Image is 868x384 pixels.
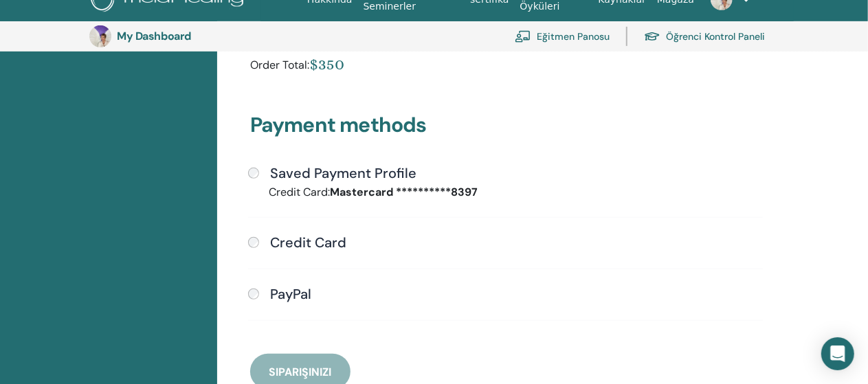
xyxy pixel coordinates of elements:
[644,21,765,52] a: Öğrenci Kontrol Paneli
[515,21,610,52] a: Eğitmen Panosu
[270,234,346,251] h4: Credit Card
[644,31,660,43] img: graduation-cap.svg
[309,54,344,74] div: $350
[270,286,311,302] h4: PayPal
[250,54,309,80] div: Order Total:
[515,30,531,43] img: chalkboard-teacher.svg
[250,113,761,143] h3: Payment methods
[258,184,506,201] div: Credit Card:
[117,30,254,43] h3: My Dashboard
[821,337,854,370] div: Open Intercom Messenger
[270,165,416,181] h4: Saved Payment Profile
[89,25,111,47] img: default.jpg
